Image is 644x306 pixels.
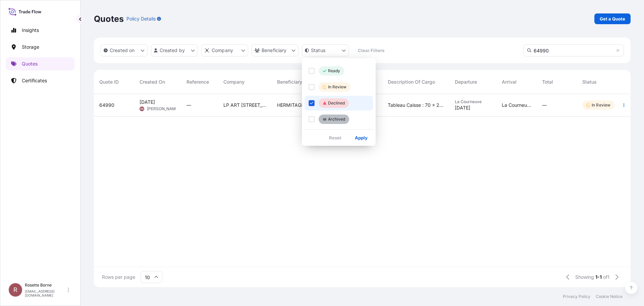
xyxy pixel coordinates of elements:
[328,100,345,106] p: Declined
[305,80,373,94] button: In Review
[305,112,373,127] button: Archived
[355,134,368,141] p: Apply
[328,84,346,90] p: In Review
[305,96,373,111] button: Declined
[328,117,345,122] p: Archived
[302,58,376,146] div: certificateStatus Filter options
[329,134,341,141] p: Reset
[305,63,373,127] div: Select Option
[350,132,373,143] button: Apply
[324,132,347,143] button: Reset
[305,63,373,78] button: Ready
[328,68,340,74] p: Ready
